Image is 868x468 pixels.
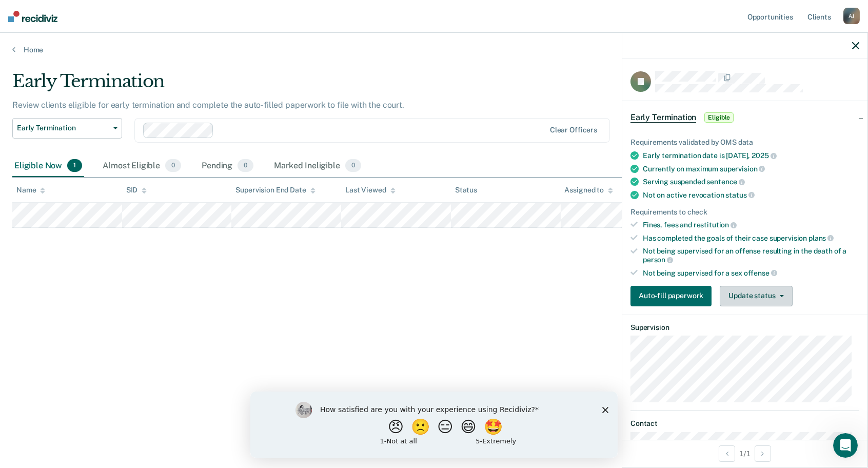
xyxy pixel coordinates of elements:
[630,208,859,217] div: Requirements to check
[630,419,859,428] dt: Contact
[643,220,859,229] div: Fines, fees and
[550,126,597,134] div: Clear officers
[272,155,363,178] div: Marked Ineligible
[630,286,712,306] button: Auto-fill paperwork
[744,269,777,277] span: offense
[455,186,477,194] div: Status
[643,164,859,173] div: Currently on maximum
[345,159,361,172] span: 0
[622,440,867,467] div: 1 / 1
[726,191,755,199] span: status
[808,234,834,242] span: plans
[720,286,792,306] button: Update status
[12,100,404,110] p: Review clients eligible for early termination and complete the auto-filled paperwork to file with...
[833,433,858,458] iframe: Intercom live chat
[643,177,859,186] div: Serving suspended
[235,186,315,194] div: Supervision End Date
[8,11,57,22] img: Recidiviz
[16,186,45,194] div: Name
[843,8,860,24] div: A J
[126,186,147,194] div: SID
[165,159,181,172] span: 0
[250,392,618,458] iframe: Survey by Kim from Recidiviz
[719,445,735,462] button: Previous Opportunity
[755,445,771,462] button: Next Opportunity
[643,256,673,264] span: person
[12,45,856,54] a: Home
[704,112,734,123] span: Eligible
[238,159,253,172] span: 0
[17,124,109,132] span: Early Termination
[630,112,696,123] span: Early Termination
[622,101,867,134] div: Early TerminationEligible
[67,159,82,172] span: 1
[643,268,859,278] div: Not being supervised for a sex
[694,221,737,229] span: restitution
[345,186,395,194] div: Last Viewed
[720,165,765,173] span: supervision
[643,190,859,200] div: Not on active revocation
[630,286,716,306] a: Navigate to form link
[12,71,663,100] div: Early Termination
[707,178,745,186] span: sentence
[12,155,84,178] div: Eligible Now
[630,138,859,147] div: Requirements validated by OMS data
[643,233,859,243] div: Has completed the goals of their case supervision
[101,155,183,178] div: Almost Eligible
[752,151,776,160] span: 2025
[643,247,859,264] div: Not being supervised for an offense resulting in the death of a
[643,151,859,160] div: Early termination date is [DATE],
[630,323,859,332] dt: Supervision
[200,155,255,178] div: Pending
[565,186,613,194] div: Assigned to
